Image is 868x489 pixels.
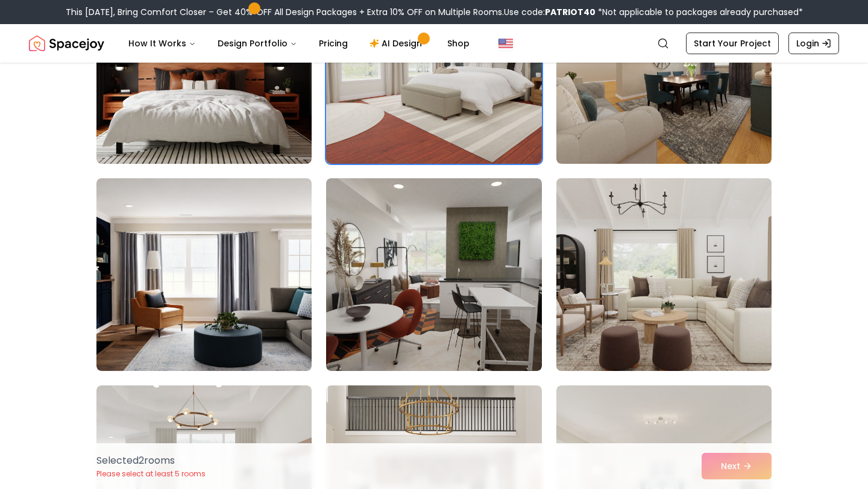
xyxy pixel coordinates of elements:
[326,178,541,371] img: Room room-17
[96,178,312,371] img: Room room-16
[551,173,777,376] img: Room room-18
[29,31,104,55] img: Spacejoy Logo
[208,31,307,55] button: Design Portfolio
[498,36,513,51] img: United States
[96,453,206,468] p: Selected 2 room s
[788,33,839,54] a: Login
[309,31,357,55] a: Pricing
[360,31,435,55] a: AI Design
[119,31,206,55] button: How It Works
[29,31,104,55] a: Spacejoy
[596,6,803,18] span: *Not applicable to packages already purchased*
[686,33,779,54] a: Start Your Project
[119,31,479,55] nav: Main
[504,6,596,18] span: Use code:
[96,469,206,479] p: Please select at least 5 rooms
[545,6,596,18] b: PATRIOT40
[29,24,839,63] nav: Global
[66,6,803,18] div: This [DATE], Bring Comfort Closer – Get 40% OFF All Design Packages + Extra 10% OFF on Multiple R...
[438,31,479,55] a: Shop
